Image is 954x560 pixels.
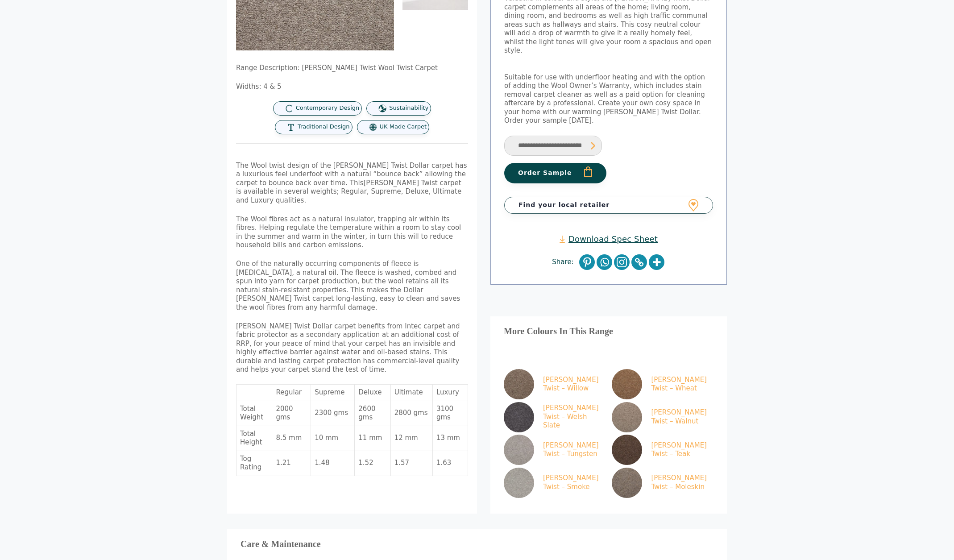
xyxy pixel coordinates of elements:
img: Tomkinson Twist Willow [504,369,534,399]
a: Pinterest [579,254,595,270]
a: [PERSON_NAME] Twist – Teak [612,435,710,465]
a: [PERSON_NAME] Twist – Tungsten [504,435,602,465]
a: Whatsapp [597,254,612,270]
img: Tomkinson Twist - Moleskin [612,468,642,498]
td: Deluxe [355,385,390,401]
span: [PERSON_NAME] Twist carpet is available in several weights; Regular, Supreme, Deluxe, Ultimate an... [236,179,461,204]
a: More [649,254,664,270]
a: Find your local retailer [504,197,713,214]
td: 1.57 [391,451,433,476]
p: Range Description: [PERSON_NAME] Twist Wool Twist Carpet [236,64,468,73]
a: Instagram [614,254,630,270]
span: One of the naturally occurring components of fleece is [MEDICAL_DATA], a natural oil. The fleece ... [236,260,460,311]
td: Total Weight [236,401,272,426]
td: 10 mm [311,426,355,451]
img: Tomkinson Twist Tungsten [504,435,534,465]
td: 13 mm [433,426,468,451]
span: Share: [552,258,578,267]
p: The Wool twist design of the [PERSON_NAME] Twist Dollar carpet has a luxurious feel underfoot wit... [236,162,468,205]
td: 1.52 [355,451,390,476]
h3: More Colours In This Range [504,330,713,333]
td: 2300 gms [311,401,355,426]
a: [PERSON_NAME] Twist – Welsh Slate [504,402,602,432]
td: Total Height [236,426,272,451]
a: [PERSON_NAME] Twist – Walnut [612,402,710,432]
td: Tog Rating [236,451,272,476]
a: [PERSON_NAME] Twist – Smoke [504,468,602,498]
td: 1.63 [433,451,468,476]
p: Widths: 4 & 5 [236,83,468,91]
td: Ultimate [391,385,433,401]
img: Tomkinson Twist Welsh Slate [504,402,534,432]
p: [PERSON_NAME] Twist Dollar carpet benefits from Intec carpet and fabric protector as a secondary ... [236,322,468,374]
td: 2000 gms [272,401,311,426]
a: [PERSON_NAME] Twist – Moleskin [612,468,710,498]
a: Download Spec Sheet [560,234,658,244]
td: Luxury [433,385,468,401]
td: Supreme [311,385,355,401]
img: Tomkinson Twist Smoke [504,468,534,498]
span: Sustainability [389,104,428,112]
p: Suitable for use with underfloor heating and with the option of adding the Wool Owner’s Warranty,... [504,73,713,125]
td: 1.21 [272,451,311,476]
span: Contemporary Design [296,104,360,112]
img: Tomkinson Twist - Walnut [612,402,642,432]
td: 1.48 [311,451,355,476]
img: Tomkinson Twist - Teak [612,435,642,465]
img: Tomkinson Twist - Wheat [612,369,642,399]
span: Traditional Design [298,123,350,131]
td: Regular [272,385,311,401]
td: 12 mm [391,426,433,451]
p: The Wool fibres act as a natural insulator, trapping air within its fibres. Helping regulate the ... [236,215,468,250]
td: 3100 gms [433,401,468,426]
a: [PERSON_NAME] Twist – Willow [504,369,602,399]
span: UK Made Carpet [380,123,427,131]
td: 2600 gms [355,401,390,426]
td: 11 mm [355,426,390,451]
a: [PERSON_NAME] Twist – Wheat [612,369,710,399]
td: 2800 gms [391,401,433,426]
h3: Care & Maintenance [241,543,713,546]
td: 8.5 mm [272,426,311,451]
a: Copy Link [631,254,647,270]
button: Order Sample [504,163,606,183]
